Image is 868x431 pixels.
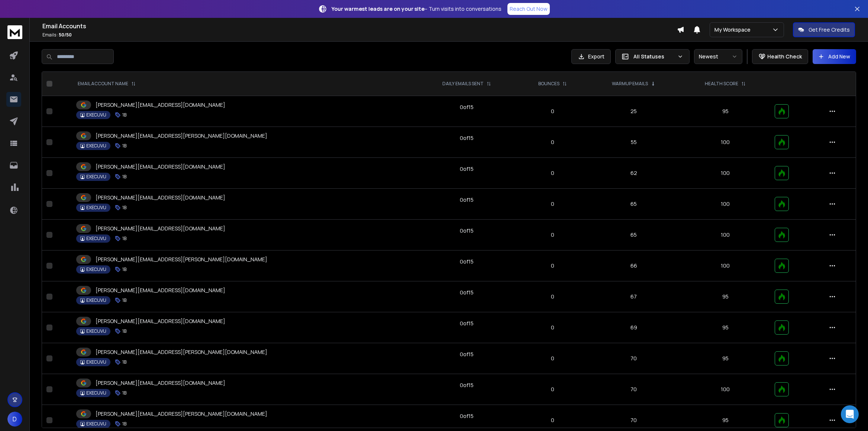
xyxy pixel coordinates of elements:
td: 69 [587,312,681,343]
td: 66 [587,250,681,281]
td: 62 [587,158,681,189]
button: Add New [813,49,856,64]
p: WARMUP EMAILS [612,81,648,87]
td: 100 [681,158,770,189]
span: 50 / 50 [59,32,72,38]
td: 70 [587,343,681,374]
p: EXECUVU [86,236,106,242]
p: EXECUVU [86,112,106,118]
p: [PERSON_NAME][EMAIL_ADDRESS][DOMAIN_NAME] [96,379,225,387]
img: logo [7,25,22,39]
p: 1B [122,421,126,427]
div: 0 of 15 [460,227,474,234]
p: 0 [523,386,583,393]
div: 0 of 15 [460,196,474,204]
p: 0 [523,169,583,177]
p: Reach Out Now [510,5,548,13]
p: 0 [523,200,583,208]
button: Export [571,49,611,64]
p: 1B [122,266,126,272]
p: [PERSON_NAME][EMAIL_ADDRESS][PERSON_NAME][DOMAIN_NAME] [96,410,267,418]
div: 0 of 15 [460,412,474,420]
p: EXECUVU [86,297,106,303]
p: 0 [523,416,583,424]
p: 0 [523,262,583,269]
td: 25 [587,96,681,127]
div: 0 of 15 [460,134,474,142]
div: Open Intercom Messenger [841,405,859,423]
p: 0 [523,231,583,239]
td: 100 [681,127,770,158]
td: 100 [681,189,770,220]
p: 1B [122,143,126,149]
p: Emails : [42,32,677,38]
p: EXECUVU [86,390,106,396]
button: Get Free Credits [793,22,855,37]
td: 95 [681,281,770,312]
button: Health Check [752,49,808,64]
td: 67 [587,281,681,312]
p: – Turn visits into conversations [332,5,501,13]
p: BOUNCES [538,81,559,87]
td: 95 [681,343,770,374]
p: 1B [122,390,126,396]
p: 1B [122,297,126,303]
a: Reach Out Now [507,3,550,15]
div: 0 of 15 [460,381,474,389]
p: 0 [523,324,583,331]
p: 0 [523,293,583,300]
p: 0 [523,108,583,115]
td: 95 [681,96,770,127]
p: 0 [523,355,583,362]
p: Get Free Credits [809,26,850,33]
div: EMAIL ACCOUNT NAME [78,81,136,87]
p: 0 [523,138,583,146]
td: 55 [587,127,681,158]
p: All Statuses [633,53,674,60]
p: EXECUVU [86,143,106,149]
p: EXECUVU [86,359,106,365]
button: D [7,412,22,427]
p: [PERSON_NAME][EMAIL_ADDRESS][PERSON_NAME][DOMAIN_NAME] [96,348,267,356]
div: 0 of 15 [460,351,474,358]
p: [PERSON_NAME][EMAIL_ADDRESS][PERSON_NAME][DOMAIN_NAME] [96,132,267,140]
strong: Your warmest leads are on your site [332,5,425,12]
td: 100 [681,220,770,250]
p: DAILY EMAILS SENT [442,81,484,87]
p: EXECUVU [86,174,106,180]
p: 1B [122,236,126,242]
p: 1B [122,112,126,118]
div: 0 of 15 [460,289,474,296]
p: Health Check [767,53,802,60]
div: 0 of 15 [460,165,474,173]
td: 95 [681,312,770,343]
p: EXECUVU [86,266,106,272]
p: [PERSON_NAME][EMAIL_ADDRESS][DOMAIN_NAME] [96,317,225,325]
p: [PERSON_NAME][EMAIL_ADDRESS][DOMAIN_NAME] [96,194,225,201]
p: [PERSON_NAME][EMAIL_ADDRESS][DOMAIN_NAME] [96,163,225,170]
p: EXECUVU [86,328,106,334]
p: [PERSON_NAME][EMAIL_ADDRESS][DOMAIN_NAME] [96,287,225,294]
h1: Email Accounts [42,22,677,31]
div: 0 of 15 [460,320,474,327]
div: 0 of 15 [460,258,474,265]
td: 65 [587,189,681,220]
p: [PERSON_NAME][EMAIL_ADDRESS][DOMAIN_NAME] [96,225,225,232]
p: HEALTH SCORE [705,81,738,87]
p: EXECUVU [86,421,106,427]
p: 1B [122,328,126,334]
td: 100 [681,250,770,281]
td: 100 [681,374,770,405]
button: Newest [694,49,742,64]
p: 1B [122,174,126,180]
p: [PERSON_NAME][EMAIL_ADDRESS][PERSON_NAME][DOMAIN_NAME] [96,256,267,263]
div: 0 of 15 [460,103,474,111]
p: [PERSON_NAME][EMAIL_ADDRESS][DOMAIN_NAME] [96,101,225,109]
p: 1B [122,359,126,365]
td: 70 [587,374,681,405]
td: 65 [587,220,681,250]
p: 1B [122,205,126,211]
p: EXECUVU [86,205,106,211]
